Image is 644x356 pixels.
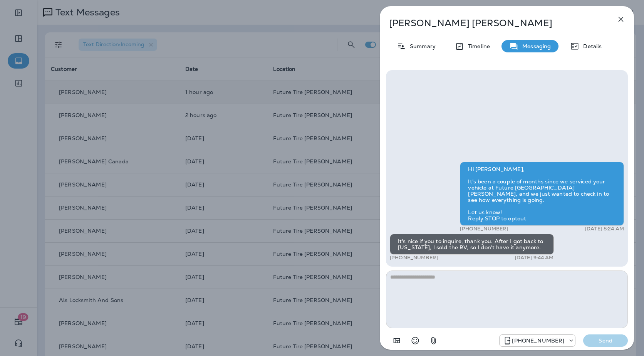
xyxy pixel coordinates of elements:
[389,18,599,29] p: [PERSON_NAME] [PERSON_NAME]
[464,43,490,49] p: Timeline
[406,43,436,49] p: Summary
[579,43,602,49] p: Details
[389,333,404,348] button: Add in a premade template
[460,162,624,226] div: Hi [PERSON_NAME], It’s been a couple of months since we serviced your vehicle at Future [GEOGRAPH...
[460,226,508,232] p: [PHONE_NUMBER]
[518,43,551,49] p: Messaging
[515,255,554,261] p: [DATE] 9:44 AM
[585,226,624,232] p: [DATE] 8:24 AM
[390,234,554,255] div: It's nice if you to inquire, thank you. After I got back to [US_STATE], I sold the RV, so I don't...
[500,336,575,345] div: +1 (928) 232-1970
[408,333,423,348] button: Select an emoji
[390,255,438,261] p: [PHONE_NUMBER]
[512,338,564,344] p: [PHONE_NUMBER]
